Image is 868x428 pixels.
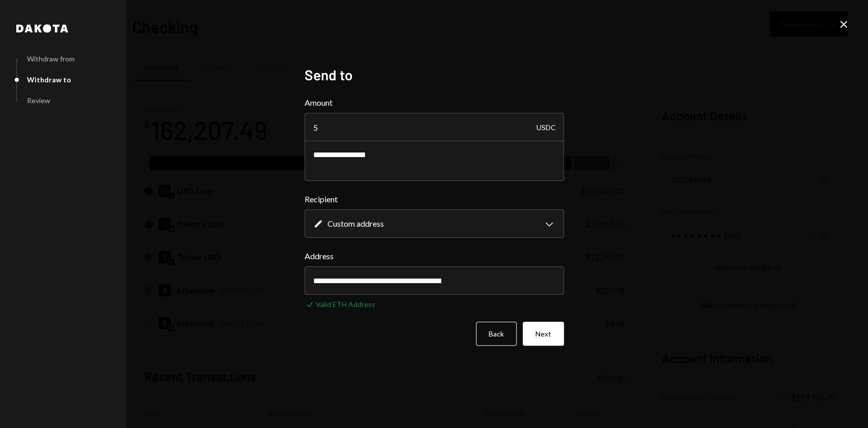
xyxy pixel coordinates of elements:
div: Review [27,96,50,105]
div: Valid ETH Address [316,299,375,310]
label: Address [305,250,564,262]
div: USDC [536,113,556,141]
button: Recipient [305,209,564,238]
label: Amount [305,97,564,109]
button: Next [523,322,564,346]
div: Withdraw from [27,54,75,63]
button: Back [476,322,517,346]
div: Withdraw to [27,75,71,84]
h2: Send to [305,65,564,85]
input: Enter amount [305,113,564,141]
label: Recipient [305,193,564,205]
